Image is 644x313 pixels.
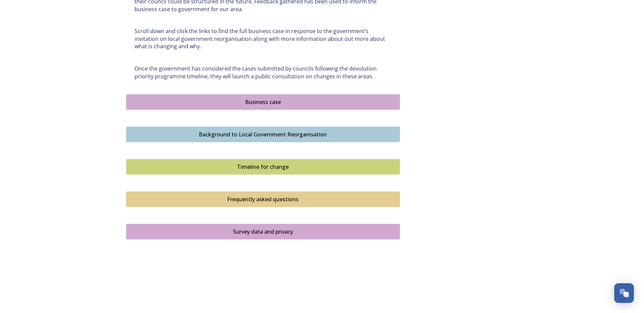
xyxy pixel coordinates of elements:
[126,159,400,175] button: Timeline for change
[614,283,634,303] button: Open Chat
[126,224,400,239] button: Survey data and privacy
[126,191,400,207] button: Frequently asked questions
[135,27,391,50] p: Scroll down and click the links to find the full business case in response to the government’s in...
[130,98,396,106] div: Business case
[126,94,400,110] button: Business case
[135,65,391,80] p: Once the government has considered the cases submitted by councils following the devolution prior...
[130,163,396,171] div: Timeline for change
[130,195,396,203] div: Frequently asked questions
[126,127,400,142] button: Background to Local Government Reorganisation
[130,228,396,236] div: Survey data and privacy
[130,130,396,138] div: Background to Local Government Reorganisation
